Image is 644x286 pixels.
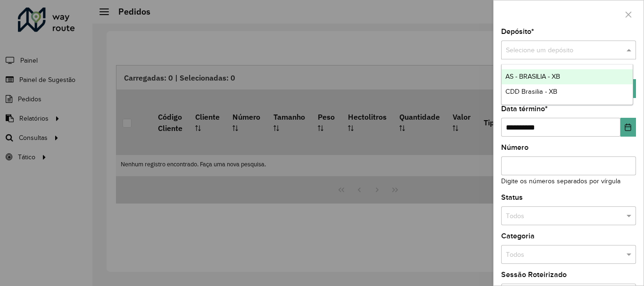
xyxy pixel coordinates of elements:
[501,230,535,242] label: Categoria
[501,269,567,280] label: Sessão Roteirizado
[501,178,620,185] small: Digite os números separados por vírgula
[501,142,528,153] label: Número
[501,26,534,37] label: Depósito
[501,192,523,203] label: Status
[505,73,560,80] span: AS - BRASILIA - XB
[505,88,557,95] span: CDD Brasilia - XB
[501,103,548,114] label: Data término
[620,118,636,137] button: Choose Date
[501,64,633,105] ng-dropdown-panel: Options list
